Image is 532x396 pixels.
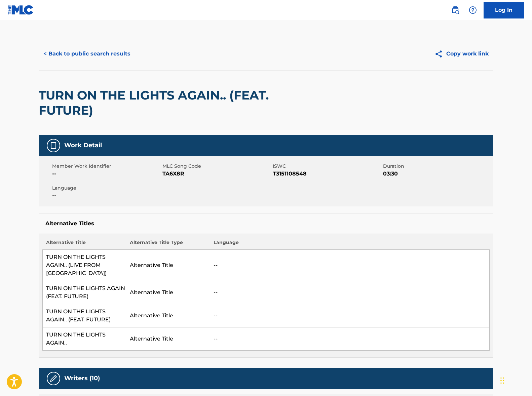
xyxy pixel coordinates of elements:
[49,142,58,150] img: Work Detail
[43,250,126,281] td: TURN ON THE LIGHTS AGAIN.. (LIVE FROM [GEOGRAPHIC_DATA])
[210,281,490,304] td: --
[39,45,135,62] button: < Back to public search results
[64,374,100,382] h5: Writers (10)
[126,239,210,250] th: Alternative Title Type
[383,163,492,170] span: Duration
[451,6,459,14] img: search
[210,304,490,327] td: --
[484,2,524,18] a: Log In
[210,250,490,281] td: --
[52,192,161,200] span: --
[273,163,381,170] span: ISWC
[49,374,58,383] img: Writers
[383,170,492,178] span: 03:30
[64,142,102,149] h5: Work Detail
[43,239,126,250] th: Alternative Title
[43,304,126,327] td: TURN ON THE LIGHTS AGAIN.. (FEAT. FUTURE)
[52,185,161,192] span: Language
[126,281,210,304] td: Alternative Title
[273,170,381,178] span: T3151108548
[500,370,504,391] div: Drag
[162,170,271,178] span: TA6X8R
[498,364,532,396] iframe: Chat Widget
[126,327,210,351] td: Alternative Title
[126,304,210,327] td: Alternative Title
[430,45,493,62] button: Copy work link
[52,170,161,178] span: --
[162,163,271,170] span: MLC Song Code
[210,239,490,250] th: Language
[126,250,210,281] td: Alternative Title
[45,220,487,227] h5: Alternative Titles
[8,5,34,15] img: MLC Logo
[39,88,311,118] h2: TURN ON THE LIGHTS AGAIN.. (FEAT. FUTURE)
[43,327,126,351] td: TURN ON THE LIGHTS AGAIN..
[449,3,462,17] a: Public Search
[469,6,477,14] img: help
[43,281,126,304] td: TURN ON THE LIGHTS AGAIN (FEAT. FUTURE)
[210,327,490,351] td: --
[466,3,480,17] div: Help
[434,50,446,58] img: Copy work link
[52,163,161,170] span: Member Work Identifier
